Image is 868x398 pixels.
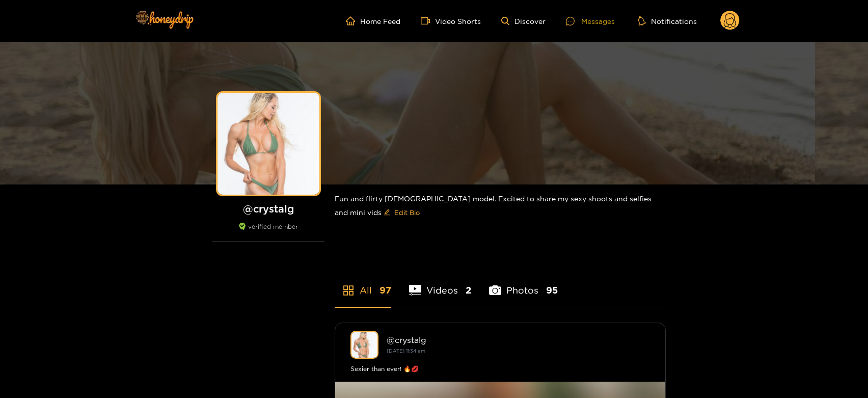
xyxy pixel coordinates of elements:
[379,284,391,297] span: 97
[212,202,324,215] h1: @ crystalg
[384,209,390,217] span: edit
[501,17,546,25] a: Discover
[409,261,471,307] li: Videos
[350,364,650,374] div: Sexier than ever! 🔥💋
[346,16,360,25] span: home
[635,16,700,26] button: Notifications
[387,335,650,344] div: @ crystalg
[335,184,666,229] div: Fun and flirty [DEMOGRAPHIC_DATA] model. Excited to share my sexy shoots and selfies and mini vids
[382,204,422,221] button: editEdit Bio
[466,284,471,297] span: 2
[350,331,378,359] img: crystalg
[489,261,558,307] li: Photos
[342,284,355,297] span: appstore
[387,348,425,354] small: [DATE] 11:34 am
[212,223,324,242] div: verified member
[421,16,481,25] a: Video Shorts
[546,284,558,297] span: 95
[346,16,400,25] a: Home Feed
[566,15,615,27] div: Messages
[335,261,391,307] li: All
[421,16,435,25] span: video-camera
[394,207,420,218] span: Edit Bio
